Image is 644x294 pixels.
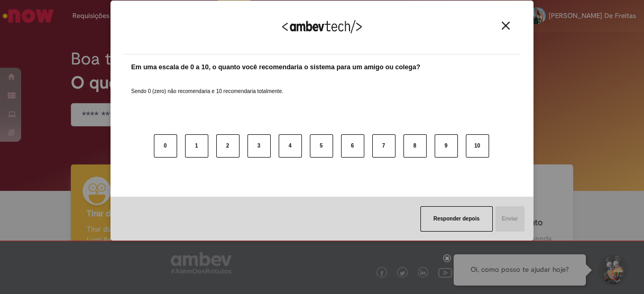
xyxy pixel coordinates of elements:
button: 0 [154,134,177,158]
button: 8 [403,134,427,158]
button: 2 [216,134,240,158]
button: 10 [466,134,489,158]
button: 5 [310,134,333,158]
button: 1 [185,134,208,158]
img: Logo Ambevtech [282,20,362,33]
button: Close [499,21,513,30]
button: 4 [279,134,302,158]
button: 3 [247,134,271,158]
button: 6 [341,134,364,158]
button: Responder depois [420,206,493,232]
label: Em uma escala de 0 a 10, o quanto você recomendaria o sistema para um amigo ou colega? [131,62,420,72]
button: 7 [372,134,395,158]
label: Sendo 0 (zero) não recomendaria e 10 recomendaria totalmente. [131,75,283,95]
img: Close [502,22,510,30]
button: 9 [435,134,458,158]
